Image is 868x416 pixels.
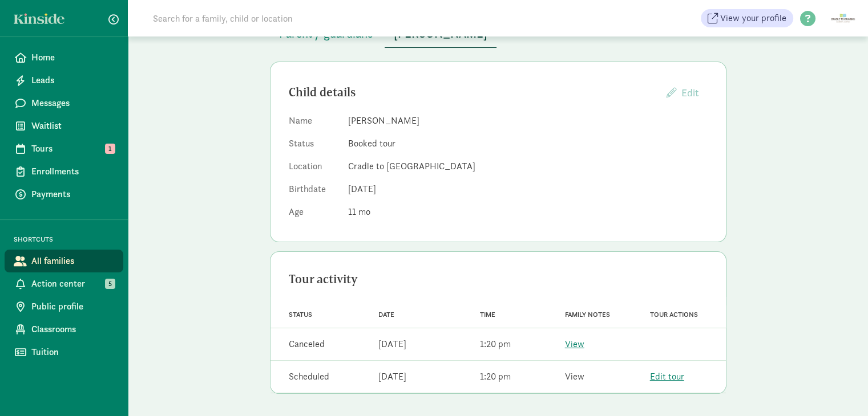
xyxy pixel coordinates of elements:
a: Leads [5,69,123,92]
span: Edit [681,86,699,99]
dt: Birthdate [289,182,339,201]
span: All families [31,254,114,268]
div: 1:20 pm [480,337,511,351]
dd: Cradle to [GEOGRAPHIC_DATA] [348,160,708,173]
span: Tuition [31,345,114,359]
div: [DATE] [378,337,406,351]
span: 5 [105,279,115,289]
span: 1 [105,144,115,154]
span: Time [480,311,495,319]
span: Waitlist [31,119,114,133]
span: View your profile [720,11,786,25]
span: Classrooms [31,323,114,336]
dt: Age [289,205,339,223]
span: Action center [31,277,114,291]
span: Public profile [31,300,114,313]
button: Edit [657,80,708,105]
span: 11 [348,206,370,218]
span: [DATE] [348,183,376,195]
a: View [565,338,584,350]
a: All families [5,250,123,272]
dt: Name [289,114,339,132]
input: Search for a family, child or location [146,7,466,30]
a: Messages [5,92,123,115]
dt: Location [289,160,339,178]
a: Tours 1 [5,137,123,160]
a: Public profile [5,295,123,318]
div: Tour activity [289,270,708,288]
a: [PERSON_NAME] [385,27,496,40]
a: Home [5,46,123,69]
span: Payments [31,187,114,201]
dd: Booked tour [348,137,708,150]
a: Action center 5 [5,272,123,295]
a: View [565,370,584,382]
span: Date [378,311,394,319]
a: Waitlist [5,115,123,137]
span: Home [31,51,114,64]
div: Child details [289,83,657,101]
div: Canceled [289,337,325,351]
span: Tours [31,142,114,156]
a: Enrollments [5,160,123,183]
div: [DATE] [378,370,406,384]
span: Family notes [565,311,610,319]
a: Classrooms [5,318,123,341]
a: Parent / guardians [270,27,382,40]
dt: Status [289,137,339,155]
div: 1:20 pm [480,370,511,384]
span: Leads [31,74,114,87]
span: Status [289,311,312,319]
a: Tuition [5,341,123,364]
dd: [PERSON_NAME] [348,114,708,128]
a: Payments [5,183,123,206]
a: View your profile [701,9,793,27]
a: Edit tour [650,370,684,382]
div: Scheduled [289,370,329,384]
span: Messages [31,96,114,110]
span: Enrollments [31,165,114,178]
span: Tour actions [650,311,698,319]
iframe: Chat Widget [811,361,868,416]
